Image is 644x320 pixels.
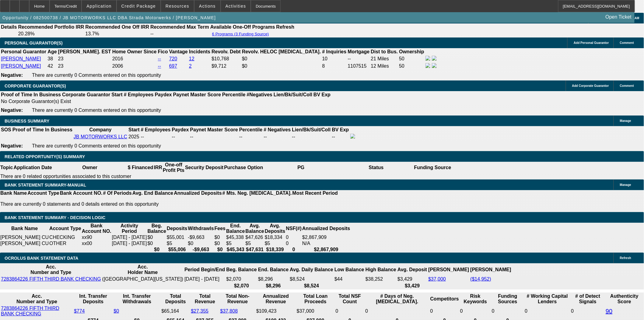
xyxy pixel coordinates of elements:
th: Deposits [166,223,188,234]
th: Total Loan Proceeds [296,293,335,305]
th: $0 [147,247,166,253]
th: Owner [52,162,128,173]
td: 0 [460,305,491,317]
td: 8 [322,63,347,69]
span: CORPORATE GUARANTOR(S) [5,84,66,88]
td: $9,712 [211,63,241,69]
td: [DATE] - [DATE] [184,276,225,282]
b: Negative: [1,143,23,148]
span: Add Personal Guarantor [574,41,609,44]
th: Details [1,24,17,30]
td: 23 [58,55,111,62]
th: [PERSON_NAME] [428,264,469,276]
a: 697 [169,63,177,69]
b: BV Exp [332,127,349,132]
b: # Employees [124,92,154,97]
th: # Working Capital Lenders [524,293,570,305]
div: -- [239,134,262,140]
td: 0 [365,305,429,317]
th: NSF(#) [286,223,302,234]
b: Percentile [239,127,262,132]
b: Paydex [172,127,189,132]
th: Authenticity Score [605,293,643,305]
th: Proof of Time In Business [1,92,61,98]
span: 2006 [112,63,123,69]
th: Low Balance [334,264,365,276]
b: Age [47,49,57,54]
th: Fees [214,223,226,234]
span: -- [141,134,144,139]
a: 2 [189,63,192,69]
td: $0 [188,240,214,247]
img: facebook-icon.png [350,134,355,139]
td: 10 [322,55,347,62]
td: -$9,663 [188,234,214,240]
th: $0 [214,247,226,253]
td: $5 [166,240,188,247]
span: Opportunity / 082500738 / JB MOTORWORKS LLC DBA Strada Motorwerks / [PERSON_NAME] [2,15,216,20]
td: $5 [226,240,245,247]
b: Start [111,92,122,97]
th: Most Recent Period [292,190,338,196]
span: Actions [199,4,216,9]
td: $37,000 [296,305,335,317]
span: Comment [620,41,634,44]
b: Paynet Master Score [173,92,221,97]
b: Revolv. HELOC [MEDICAL_DATA]. [242,49,321,54]
td: 0 [430,305,459,317]
td: [DATE] - [DATE] [112,240,147,247]
b: Ownership [399,49,424,54]
td: $47,626 [245,234,264,240]
td: 20.28% [18,31,84,37]
th: Bank Account NO. [60,190,103,196]
b: #Negatives [247,92,273,97]
th: Avg. Balance [245,223,264,234]
th: Beg. Balance [226,264,257,276]
span: PERSONAL GUARANTOR(S) [5,41,63,45]
th: Avg. End Balance [132,190,174,196]
th: Avg. Deposit [397,264,427,276]
th: Funding Sources [492,293,524,305]
td: 50 [399,63,425,69]
span: BANK STATEMENT SUMMARY-MANUAL [5,183,86,187]
a: ($14,952) [471,276,492,282]
p: There are currently 0 statements and 0 details entered on this opportunity [0,201,338,207]
a: $27,355 [191,308,208,314]
th: Annualized Deposits [302,223,350,234]
th: Account Type [27,190,60,196]
th: Recommended Max Term [150,24,209,30]
b: Dist to Bus. [371,49,398,54]
span: OCROLUS BANK STATEMENT DATA [5,256,78,261]
th: Withdrawls [188,223,214,234]
th: Sum of the Total NSF Count and Total Overdraft Fee Count from Ocrolus [335,293,365,305]
td: $5 [264,240,286,247]
th: Security Deposit [185,162,224,173]
button: Application [82,0,116,12]
th: One-off Profit Pts [163,162,185,173]
td: $8,296 [258,276,289,282]
th: Refresh [276,24,295,30]
td: $18,334 [264,234,286,240]
a: Open Ticket [603,12,634,22]
td: 38 [47,55,57,62]
img: linkedin-icon.png [432,63,437,68]
td: -- [348,55,370,62]
b: Revolv. Debt [212,49,241,54]
td: [DATE] - [DATE] [112,234,147,240]
span: Manage [620,183,631,187]
td: xx00 [82,240,112,247]
td: 0 [286,240,302,247]
b: BV Exp [313,92,331,97]
th: High Balance [365,264,397,276]
td: $10,768 [211,55,241,62]
div: -- [190,134,238,140]
b: # Employees [141,127,171,132]
span: Add Corporate Guarantor [572,84,609,87]
th: SOS [1,127,12,133]
b: Fico [158,49,168,54]
td: 13.7% [85,31,149,37]
b: Start [128,127,139,132]
th: $18,339 [264,247,286,253]
th: Avg. Daily Balance [289,264,334,276]
td: 1107515 [348,63,370,69]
